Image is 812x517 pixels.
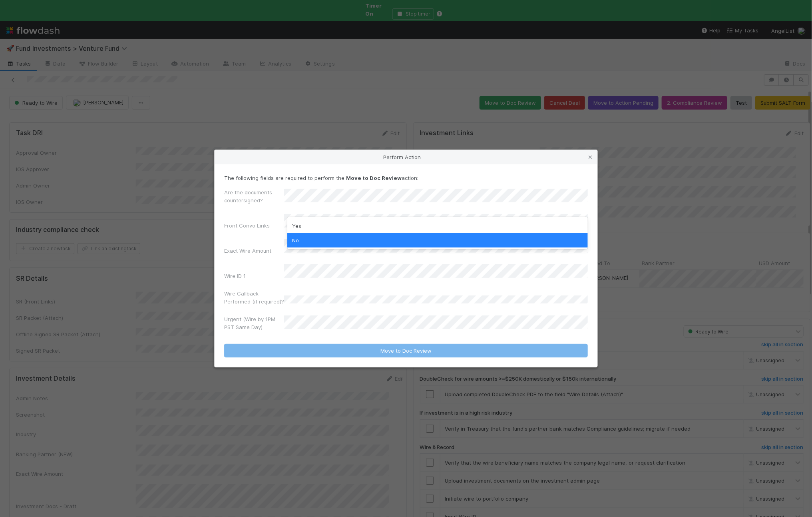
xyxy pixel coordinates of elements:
label: Exact Wire Amount [224,247,271,255]
div: No [287,233,588,248]
label: Front Convo Links [224,222,270,230]
label: Are the documents countersigned? [224,188,284,204]
label: Wire ID 1 [224,272,246,280]
div: Yes [287,219,588,233]
button: Move to Doc Review [224,344,588,357]
p: The following fields are required to perform the action: [224,174,588,182]
label: Wire Callback Performed (if required)? [224,289,284,305]
strong: Move to Doc Review [346,175,402,181]
label: Urgent (Wire by 1PM PST Same Day) [224,315,284,331]
div: Perform Action [215,150,597,164]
